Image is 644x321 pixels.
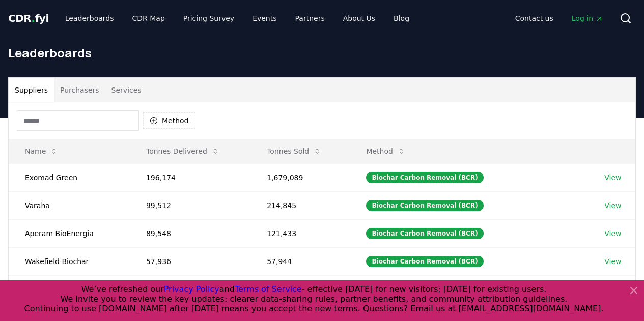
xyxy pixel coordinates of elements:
[250,219,350,247] td: 121,433
[32,12,35,24] span: .
[130,275,250,303] td: 53,601
[507,9,562,27] a: Contact us
[130,247,250,275] td: 57,936
[124,9,173,27] a: CDR Map
[57,9,122,27] a: Leaderboards
[8,11,49,25] a: CDR.fyi
[604,256,621,267] a: View
[604,172,621,183] a: View
[8,12,49,24] span: CDR fyi
[130,163,250,191] td: 196,174
[366,172,483,183] div: Biochar Carbon Removal (BCR)
[604,228,621,239] a: View
[9,163,130,191] td: Exomad Green
[287,9,333,27] a: Partners
[250,191,350,219] td: 214,845
[358,141,413,161] button: Method
[259,141,329,161] button: Tonnes Sold
[604,200,621,211] a: View
[9,247,130,275] td: Wakefield Biochar
[8,45,636,61] h1: Leaderboards
[17,141,66,161] button: Name
[366,228,483,239] div: Biochar Carbon Removal (BCR)
[250,275,350,303] td: 138,587
[57,9,417,27] nav: Main
[9,219,130,247] td: Aperam BioEnergia
[244,9,285,27] a: Events
[9,78,54,102] button: Suppliers
[366,256,483,267] div: Biochar Carbon Removal (BCR)
[564,9,611,27] a: Log in
[130,191,250,219] td: 99,512
[175,9,242,27] a: Pricing Survey
[105,78,148,102] button: Services
[507,9,611,27] nav: Main
[250,163,350,191] td: 1,679,089
[138,141,228,161] button: Tonnes Delivered
[130,219,250,247] td: 89,548
[250,247,350,275] td: 57,944
[54,78,105,102] button: Purchasers
[335,9,383,27] a: About Us
[385,9,417,27] a: Blog
[572,13,603,23] span: Log in
[366,200,483,211] div: Biochar Carbon Removal (BCR)
[9,191,130,219] td: Varaha
[143,112,195,129] button: Method
[9,275,130,303] td: Carboneers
